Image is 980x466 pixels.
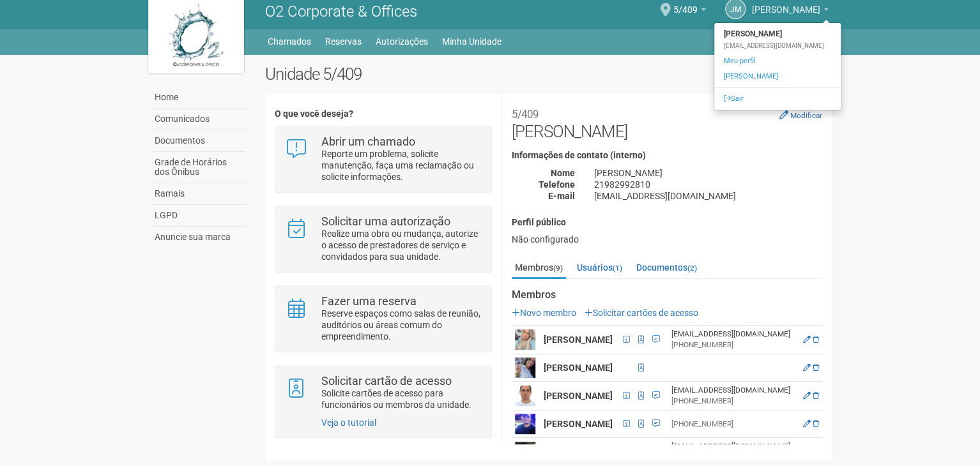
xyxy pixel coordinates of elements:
[515,357,535,378] img: user.png
[548,191,575,201] strong: E-mail
[151,183,246,205] a: Ramais
[714,91,841,107] a: Sair
[285,375,481,410] a: Solicitar cartão de acesso Solicite cartões de acesso para funcionários ou membros da unidade.
[551,168,575,178] strong: Nome
[671,329,795,340] div: [EMAIL_ADDRESS][DOMAIN_NAME]
[321,294,417,308] strong: Fazer uma reserva
[714,54,841,69] a: Meu perfil
[151,87,246,109] a: Home
[539,179,575,190] strong: Telefone
[151,227,246,248] a: Anuncie sua marca
[803,419,811,428] a: Editar membro
[714,69,841,84] a: [PERSON_NAME]
[633,258,700,277] a: Documentos(2)
[285,136,481,183] a: Abrir um chamado Reporte um problema, solicite manutenção, faça uma reclamação ou solicite inform...
[321,374,452,387] strong: Solicitar cartão de acesso
[553,264,563,273] small: (9)
[671,385,795,396] div: [EMAIL_ADDRESS][DOMAIN_NAME]
[752,6,829,17] a: [PERSON_NAME]
[813,391,819,400] a: Excluir membro
[512,308,576,318] a: Novo membro
[321,417,376,428] a: Veja o tutorial
[671,419,795,430] div: [PHONE_NUMBER]
[585,167,832,179] div: [PERSON_NAME]
[321,228,482,262] p: Realize uma obra ou mudança, autorize o acesso de prestadores de serviço e convidados para sua un...
[803,335,811,344] a: Editar membro
[512,151,822,160] h4: Informações de contato (interno)
[442,33,501,50] a: Minha Unidade
[268,33,311,50] a: Chamados
[376,33,428,50] a: Autorizações
[151,205,246,227] a: LGPD
[544,391,613,401] strong: [PERSON_NAME]
[803,363,811,372] a: Editar membro
[512,234,822,245] div: Não configurado
[544,419,613,429] strong: [PERSON_NAME]
[515,414,535,434] img: user.png
[512,103,822,141] h2: [PERSON_NAME]
[321,135,415,148] strong: Abrir um chamado
[687,264,697,273] small: (2)
[321,308,482,342] p: Reserve espaços como salas de reunião, auditórios ou áreas comum do empreendimento.
[285,296,481,342] a: Fazer uma reserva Reserve espaços como salas de reunião, auditórios ou áreas comum do empreendime...
[515,442,535,462] img: user.png
[803,391,811,400] a: Editar membro
[321,214,450,228] strong: Solicitar uma autorização
[321,387,482,410] p: Solicite cartões de acesso para funcionários ou membros da unidade.
[813,363,819,372] a: Excluir membro
[585,190,832,202] div: [EMAIL_ADDRESS][DOMAIN_NAME]
[151,152,246,183] a: Grade de Horários dos Ônibus
[779,110,822,120] a: Modificar
[714,26,841,41] strong: [PERSON_NAME]
[813,335,819,344] a: Excluir membro
[544,334,613,345] strong: [PERSON_NAME]
[512,258,566,279] a: Membros(9)
[265,64,832,84] h2: Unidade 5/409
[515,329,535,350] img: user.png
[613,264,622,273] small: (1)
[790,111,822,120] small: Modificar
[285,216,481,262] a: Solicitar uma autorização Realize uma obra ou mudança, autorize o acesso de prestadores de serviç...
[671,441,795,452] div: [EMAIL_ADDRESS][DOMAIN_NAME]
[321,148,482,183] p: Reporte um problema, solicite manutenção, faça uma reclamação ou solicite informações.
[512,289,822,301] strong: Membros
[512,218,822,227] h4: Perfil público
[671,340,795,350] div: [PHONE_NUMBER]
[151,109,246,130] a: Comunicados
[574,258,625,277] a: Usuários(1)
[585,308,698,318] a: Solicitar cartões de acesso
[671,396,795,407] div: [PHONE_NUMBER]
[325,33,362,50] a: Reservas
[275,109,491,119] h4: O que você deseja?
[151,130,246,152] a: Documentos
[515,386,535,406] img: user.png
[714,41,841,50] div: [EMAIL_ADDRESS][DOMAIN_NAME]
[813,419,819,428] a: Excluir membro
[512,108,539,121] small: 5/409
[673,6,706,17] a: 5/409
[585,179,832,190] div: 21982992810
[544,363,613,373] strong: [PERSON_NAME]
[265,3,417,20] span: O2 Corporate & Offices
